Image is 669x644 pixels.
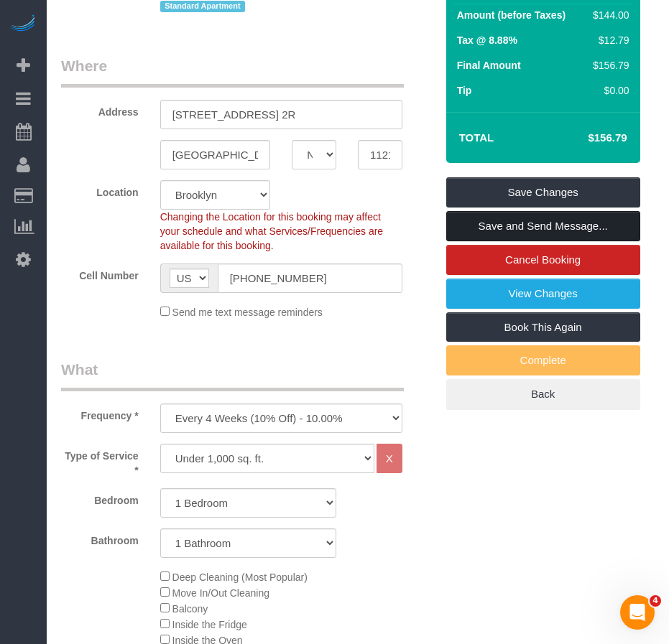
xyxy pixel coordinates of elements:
[446,279,640,309] a: View Changes
[586,83,629,98] div: $0.00
[457,33,517,47] label: Tax @ 8.88%
[446,245,640,275] a: Cancel Booking
[172,603,208,615] span: Balcony
[446,312,640,342] a: Book This Again
[172,307,323,318] span: Send me text message reminders
[160,140,271,169] input: City
[160,1,246,12] span: Standard Apartment
[457,8,566,22] label: Amount (before Taxes)
[358,140,402,169] input: Zip Code
[50,403,149,423] label: Frequency *
[160,211,384,251] span: Changing the Location for this booking may affect your schedule and what Services/Frequencies are...
[650,595,661,607] span: 4
[545,132,627,144] h4: $156.79
[457,58,521,73] label: Final Amount
[172,619,247,630] span: Inside the Fridge
[586,33,629,47] div: $12.79
[446,177,640,207] a: Save Changes
[446,379,640,409] a: Back
[50,100,149,119] label: Address
[50,444,149,477] label: Type of Service *
[218,263,402,293] input: Cell Number
[9,14,37,34] img: Automaid Logo
[586,58,629,73] div: $156.79
[446,211,640,241] a: Save and Send Message...
[50,263,149,283] label: Cell Number
[586,8,629,22] div: $144.00
[620,595,655,630] iframe: Intercom live chat
[61,359,404,391] legend: What
[172,587,269,599] span: Move In/Out Cleaning
[61,55,404,88] legend: Where
[457,83,472,98] label: Tip
[172,571,308,583] span: Deep Cleaning (Most Popular)
[50,488,149,508] label: Bedroom
[50,528,149,548] label: Bathroom
[459,131,494,144] strong: Total
[50,180,149,200] label: Location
